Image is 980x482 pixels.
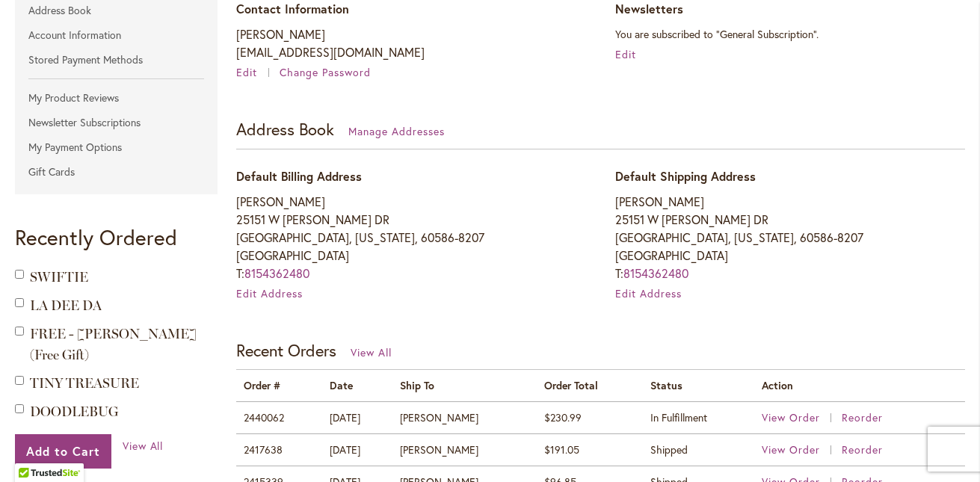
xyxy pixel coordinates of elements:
a: View Order [762,410,839,424]
th: Ship To [392,370,537,401]
a: 8154362480 [244,265,309,281]
th: Order Total [537,370,643,401]
td: Shipped [643,433,754,466]
td: 2440062 [236,401,321,433]
td: [DATE] [322,401,392,433]
strong: Recently Ordered [15,223,177,251]
a: Gift Cards [15,161,218,183]
th: Order # [236,370,321,401]
a: Edit [236,65,277,79]
span: $230.99 [544,410,582,424]
span: View Order [762,442,820,457]
p: [PERSON_NAME] [EMAIL_ADDRESS][DOMAIN_NAME] [236,25,586,61]
p: You are subscribed to "General Subscription". [615,25,965,43]
strong: Address Book [236,118,334,140]
th: Action [754,370,965,401]
th: Date [322,370,392,401]
a: Edit Address [615,286,682,300]
span: Add to Cart [26,443,100,459]
span: $191.05 [544,442,579,457]
td: In Fulfillment [643,401,754,433]
th: Status [643,370,754,401]
address: [PERSON_NAME] 25151 W [PERSON_NAME] DR [GEOGRAPHIC_DATA], [US_STATE], 60586-8207 [GEOGRAPHIC_DATA... [615,193,965,282]
a: Account Information [15,24,218,46]
a: 8154362480 [623,265,688,281]
a: My Payment Options [15,136,218,158]
a: View Order [762,442,839,457]
button: Add to Cart [15,434,111,469]
span: FREE - [PERSON_NAME] (Free Gift) [30,326,197,363]
a: Change Password [280,65,371,79]
span: View Order [762,410,820,424]
td: 2417638 [236,433,321,466]
a: My Product Reviews [15,87,218,109]
iframe: Launch Accessibility Center [11,429,53,471]
a: Manage Addresses [348,124,445,138]
a: LA DEE DA [30,297,102,314]
span: Default Shipping Address [615,168,756,184]
a: Reorder [842,410,883,424]
strong: Recent Orders [236,339,336,361]
td: [PERSON_NAME] [392,433,537,466]
a: Stored Payment Methods [15,49,218,71]
span: Default Billing Address [236,168,362,184]
address: [PERSON_NAME] 25151 W [PERSON_NAME] DR [GEOGRAPHIC_DATA], [US_STATE], 60586-8207 [GEOGRAPHIC_DATA... [236,193,586,282]
a: SWIFTIE [30,269,88,285]
a: View All [123,439,164,454]
a: Edit Address [236,286,303,300]
span: Newsletters [615,1,683,16]
a: DOODLEBUG [30,404,118,420]
a: Edit [615,47,636,61]
a: Reorder [842,442,883,457]
span: Edit [236,65,257,79]
a: View All [351,345,392,359]
td: [PERSON_NAME] [392,401,537,433]
td: [DATE] [322,433,392,466]
a: TINY TREASURE [30,375,139,392]
span: Contact Information [236,1,349,16]
a: Newsletter Subscriptions [15,111,218,134]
